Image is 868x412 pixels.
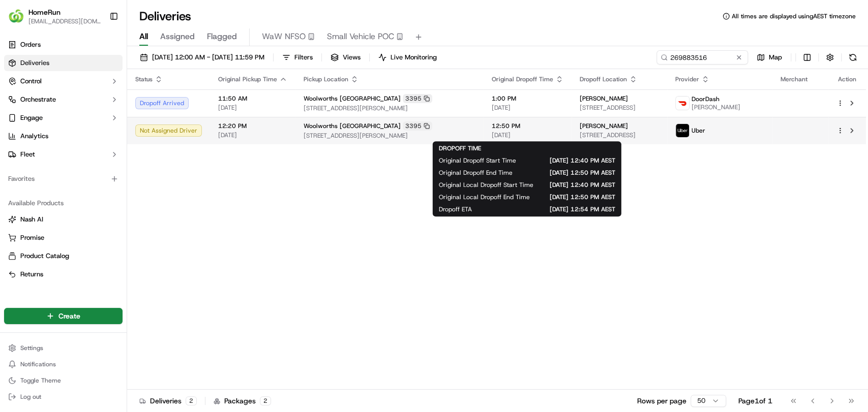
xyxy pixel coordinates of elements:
button: Nash AI [4,211,123,228]
button: Filters [278,50,317,65]
div: 3395 [403,121,432,131]
div: 💻 [86,148,94,156]
span: Assigned [160,30,195,43]
a: Orders [4,37,123,53]
span: Original Dropoff Start Time [439,156,516,165]
span: Provider [675,75,699,83]
input: Type to search [656,50,748,65]
span: Orders [20,40,41,49]
span: [DATE] [218,104,287,112]
span: Map [769,53,782,62]
div: Available Products [4,195,123,211]
p: Welcome 👋 [10,41,185,57]
a: Analytics [4,128,123,144]
span: Small Vehicle POC [327,30,394,43]
button: Live Monitoring [374,50,441,65]
div: Action [836,75,858,83]
span: Uber [692,126,705,135]
span: All [139,30,148,43]
span: [STREET_ADDRESS] [580,131,659,139]
div: Start new chat [35,97,167,107]
span: Promise [20,233,44,242]
div: 2 [186,396,197,405]
a: Nash AI [8,215,118,224]
span: [DATE] [492,104,563,112]
span: [STREET_ADDRESS][PERSON_NAME] [304,132,475,140]
span: Original Pickup Time [218,75,277,83]
button: Promise [4,230,123,246]
span: Live Monitoring [391,53,437,62]
span: [STREET_ADDRESS][PERSON_NAME] [304,104,475,112]
span: Notifications [20,360,56,368]
a: Promise [8,233,118,242]
button: Notifications [4,357,123,371]
img: doordash_logo_v2.png [676,97,689,110]
span: Original Local Dropoff End Time [439,193,530,201]
span: [DATE] [218,131,287,139]
span: Log out [20,393,41,401]
button: Orchestrate [4,91,123,108]
button: Fleet [4,146,123,163]
span: DROPOFF TIME [439,144,481,152]
span: 1:00 PM [492,94,563,103]
span: [DATE] 12:40 PM AEST [550,181,615,189]
span: [PERSON_NAME] [580,122,628,130]
span: Engage [20,113,43,122]
span: Flagged [207,30,237,43]
a: 📗Knowledge Base [6,143,82,162]
button: Engage [4,110,123,126]
span: Filters [294,53,313,62]
button: Map [752,50,787,65]
span: [DATE] 12:54 PM AEST [488,205,615,213]
span: 12:20 PM [218,122,287,130]
span: [PERSON_NAME] [580,94,628,103]
span: 12:50 PM [492,122,563,130]
span: Original Dropoff End Time [439,169,513,177]
button: Settings [4,341,123,355]
div: 3395 [403,94,432,103]
span: Settings [20,344,43,352]
div: We're available if you need us! [35,107,129,115]
span: Product Catalog [20,251,69,261]
span: Woolworths [GEOGRAPHIC_DATA] [304,122,401,130]
div: Deliveries [139,396,197,406]
span: All times are displayed using AEST timezone [732,12,856,20]
span: Fleet [20,150,35,159]
span: [PERSON_NAME] [692,103,740,111]
a: Powered byPylon [72,172,123,180]
span: [DATE] 12:40 PM AEST [532,156,615,165]
img: Nash [10,10,31,30]
span: Merchant [781,75,807,83]
span: Dropoff ETA [439,205,472,213]
span: Deliveries [20,58,49,68]
span: Woolworths [GEOGRAPHIC_DATA] [304,94,401,103]
a: Deliveries [4,55,123,71]
button: Refresh [846,50,860,65]
span: WaW NFSO [262,30,306,43]
h1: Deliveries [139,8,191,24]
button: Control [4,73,123,89]
span: [STREET_ADDRESS] [580,104,659,112]
button: Returns [4,266,123,282]
span: Pickup Location [304,75,348,83]
button: [EMAIL_ADDRESS][DOMAIN_NAME] [28,17,101,25]
div: 📗 [10,148,18,156]
span: Analytics [20,132,48,141]
span: Original Dropoff Time [492,75,553,83]
span: Nash AI [20,215,43,224]
span: Create [58,311,80,321]
button: Toggle Theme [4,373,123,388]
span: Control [20,77,42,86]
a: 💻API Documentation [82,143,167,162]
button: Views [326,50,365,65]
span: Toggle Theme [20,376,61,385]
input: Got a question? Start typing here... [26,66,183,76]
span: Returns [20,270,43,279]
span: Views [343,53,361,62]
img: 1736555255976-a54dd68f-1ca7-489b-9aae-adbdc363a1c4 [10,97,28,115]
span: [DATE] [492,131,563,139]
span: API Documentation [96,147,163,157]
span: DoorDash [692,95,720,103]
button: HomeRun [28,7,61,17]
